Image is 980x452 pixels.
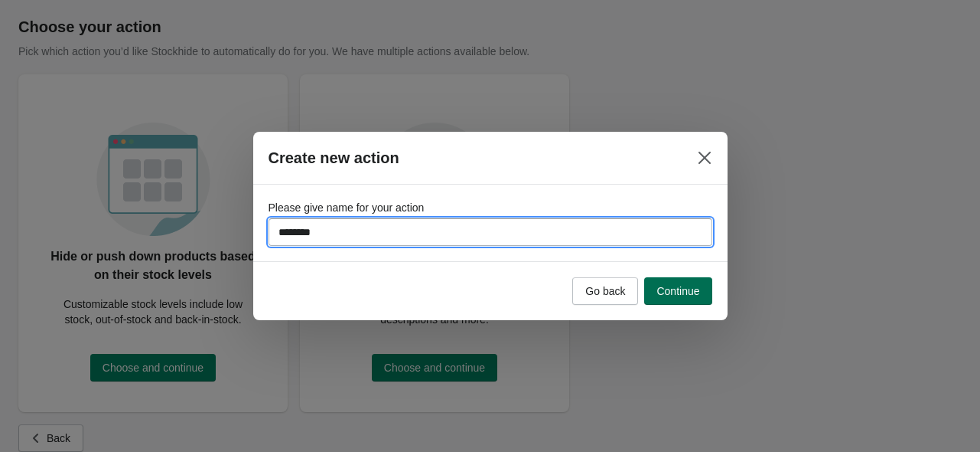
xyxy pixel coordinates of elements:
[656,285,699,297] span: Continue
[585,285,625,297] span: Go back
[269,201,425,214] span: Please give name for your action
[269,149,399,167] h2: Create new action
[572,277,638,305] button: Go back
[691,144,718,172] button: Close
[644,277,711,305] button: Continue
